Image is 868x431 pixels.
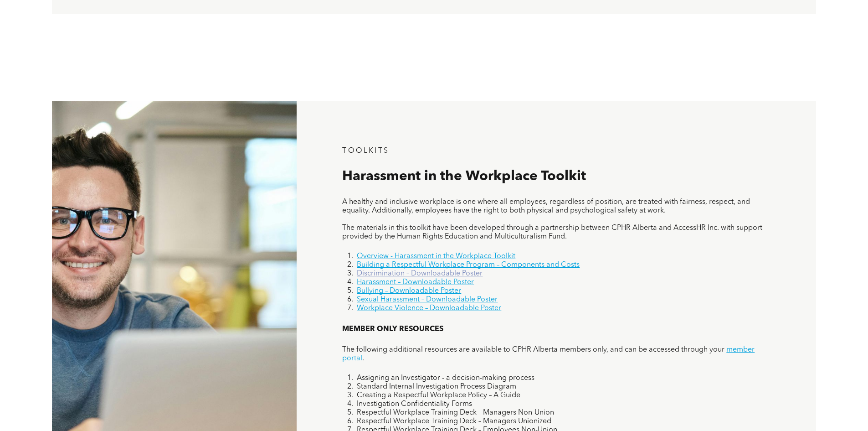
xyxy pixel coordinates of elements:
a: Discrimination – Downloadable Poster [357,270,483,277]
a: Building a Respectful Workplace Program – Components and Costs [357,261,580,269]
span: A healthy and inclusive workplace is one where all employees, regardless of position, are treated... [342,198,750,214]
span: Respectful Workplace Training Deck – Managers Non-Union [357,409,554,416]
span: Investigation Confidentiality Forms [357,400,472,408]
a: Bullying – Downloadable Poster [357,287,461,295]
a: Sexual Harassment – Downloadable Poster [357,296,498,303]
span: The materials in this toolkit have been developed through a partnership between CPHR Alberta and ... [342,224,762,240]
a: Harassment – Downloadable Poster [357,279,474,286]
span: Harassment in the Workplace Toolkit [342,170,586,183]
span: Assigning an Investigator - a decision-making process [357,374,534,382]
span: MEMBER ONLY RESOURCES [342,326,443,333]
span: The following additional resources are available to CPHR Alberta members only, and can be accesse... [342,346,724,353]
span: Standard Internal Investigation Process Diagram [357,383,516,390]
span: Creating a Respectful Workplace Policy – A Guide [357,392,520,399]
a: Overview - Harassment in the Workplace Toolkit [357,253,515,260]
a: Workplace Violence – Downloadable Poster [357,305,501,312]
span: TOOLKITS [342,147,389,155]
span: . [362,355,364,362]
span: Respectful Workplace Training Deck – Managers Unionized [357,418,551,425]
